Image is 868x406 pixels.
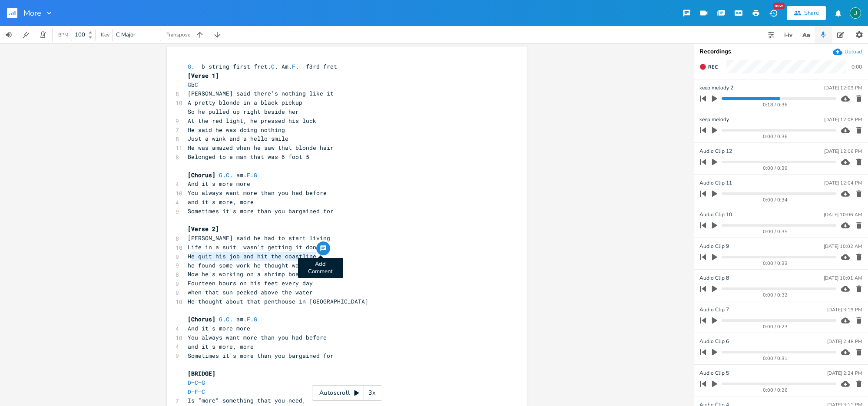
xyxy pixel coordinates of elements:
div: Autoscroll [312,385,382,401]
div: Key [101,32,109,37]
span: F [195,388,198,396]
span: Life in a suit wasn't getting it done [188,243,320,251]
span: keep melody 2 [699,84,733,92]
button: New [765,5,782,21]
span: b [188,81,198,89]
div: 0:00 / 0:32 [715,293,836,297]
span: Audio Clip 6 [699,337,729,346]
div: 3x [364,385,380,401]
span: [PERSON_NAME] said he had to start living [188,234,330,242]
span: Audio Clip 12 [699,147,732,155]
span: keep melody [699,116,729,124]
span: C [202,388,205,396]
span: G [254,315,257,323]
span: [Verse 1] [188,72,219,79]
span: C [226,171,229,179]
span: G [188,63,191,70]
div: [DATE] 10:06 AM [824,212,862,217]
span: [BRIDGE] [188,370,215,377]
span: Audio Clip 7 [699,306,729,314]
button: Add Comment [316,241,330,255]
div: 0:00 / 0:31 [715,356,836,361]
button: Upload [833,47,862,56]
span: You always want more than you had before [188,189,327,197]
span: [Chorus] [188,171,215,179]
div: 0:00 / 0:26 [715,388,836,393]
span: Audio Clip 8 [699,274,729,282]
div: [DATE] 12:08 PM [824,117,862,122]
span: And it's more more [188,324,250,332]
span: Fourteen hours on his feet every day [188,279,313,287]
div: 0:00 / 0:33 [715,261,836,266]
span: and it's more, more [188,343,254,350]
span: You always want more than you had before [188,333,327,341]
div: New [773,3,785,9]
div: [DATE] 10:02 AM [824,244,862,249]
span: . b string first fret. . Am. . f3rd fret [188,63,337,70]
div: 0:18 / 0:36 [715,102,836,107]
span: He thought about that penthouse in [GEOGRAPHIC_DATA] [188,297,368,305]
div: [DATE] 12:04 PM [824,181,862,185]
span: Rec [708,64,718,70]
div: 0:00 / 0:35 [715,229,836,234]
span: Is “more” something that you need, [188,396,306,404]
div: Upload [845,48,862,55]
span: G [188,81,191,89]
div: [DATE] 12:09 PM [824,86,862,90]
span: And it's more more [188,180,250,188]
div: [DATE] 10:01 AM [824,276,862,281]
div: 0:00 / 0:36 [715,134,836,139]
span: . . am. . [188,171,257,179]
div: Transpose [166,32,190,37]
span: Audio Clip 5 [699,369,729,377]
span: F [247,171,250,179]
span: He quit his job and hit the coastline [188,252,316,260]
span: [PERSON_NAME] said there's nothing like it [188,89,334,97]
span: . . am. . [188,315,257,323]
button: Rec [696,60,721,74]
div: Recordings [699,49,863,55]
span: [Verse 2] [188,225,219,233]
div: [DATE] 12:06 PM [824,149,862,154]
span: Now he's working on a shrimp boat [188,270,302,278]
span: and it's more, more [188,198,254,206]
button: Share [787,6,826,20]
span: G [219,171,222,179]
span: He was amazed when he saw that blonde hair [188,144,334,152]
span: he found some work he thought would be fun [188,261,334,269]
span: [Chorus] [188,315,215,323]
div: [DATE] 2:48 PM [827,339,862,344]
div: 0:00 [851,64,862,69]
span: D [188,388,191,396]
div: 0:00 / 0:23 [715,324,836,329]
div: BPM [58,33,68,37]
span: Audio Clip 9 [699,242,729,251]
span: C [195,81,198,89]
span: C [195,379,198,386]
img: Jim Rudolf [850,7,861,19]
div: 0:00 / 0:39 [715,166,836,171]
div: [DATE] 3:19 PM [827,307,862,312]
div: 0:00 / 0:34 [715,198,836,202]
span: Sometimes it's more than you bargained for [188,352,334,360]
span: He said he was doing nothing [188,126,285,134]
span: A pretty blonde in a black pickup [188,99,302,106]
span: At the red light, he pressed his luck [188,117,316,125]
span: when that sun peeked above the water [188,288,313,296]
span: G [202,379,205,386]
span: Sometimes it's more than you bargained for [188,207,334,215]
span: C Major [116,31,136,39]
span: D [188,379,191,386]
span: Just a wink and a hello smile [188,135,288,142]
span: G [219,315,222,323]
div: Share [804,9,819,17]
span: C [271,63,275,70]
div: [DATE] 2:24 PM [827,371,862,376]
span: – – [188,379,205,386]
span: F [247,315,250,323]
span: Audio Clip 10 [699,211,732,219]
span: C [226,315,229,323]
span: G [254,171,257,179]
span: So he pulled up right beside her [188,108,299,116]
span: More [23,9,41,17]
